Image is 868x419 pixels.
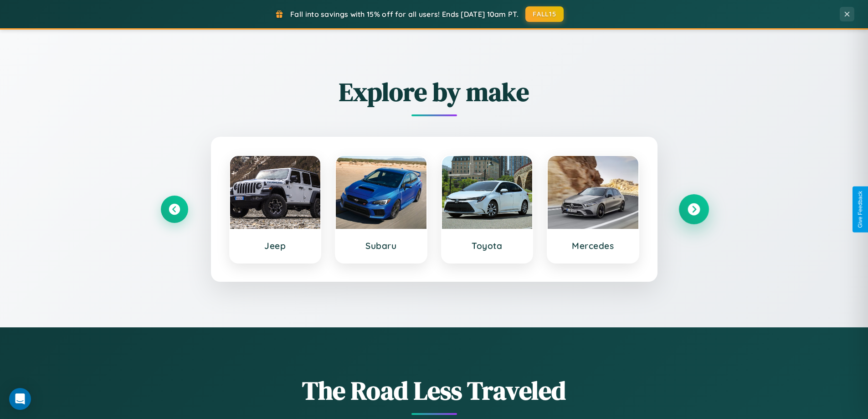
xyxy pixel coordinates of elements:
[9,388,31,410] div: Open Intercom Messenger
[451,240,524,251] h3: Toyota
[290,10,519,19] span: Fall into savings with 15% off for all users! Ends [DATE] 10am PT.
[239,240,312,251] h3: Jeep
[557,240,629,251] h3: Mercedes
[161,74,708,109] h2: Explore by make
[857,191,863,228] div: Give Feedback
[161,373,708,408] h1: The Road Less Traveled
[345,240,417,251] h3: Subaru
[525,6,564,22] button: FALL15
